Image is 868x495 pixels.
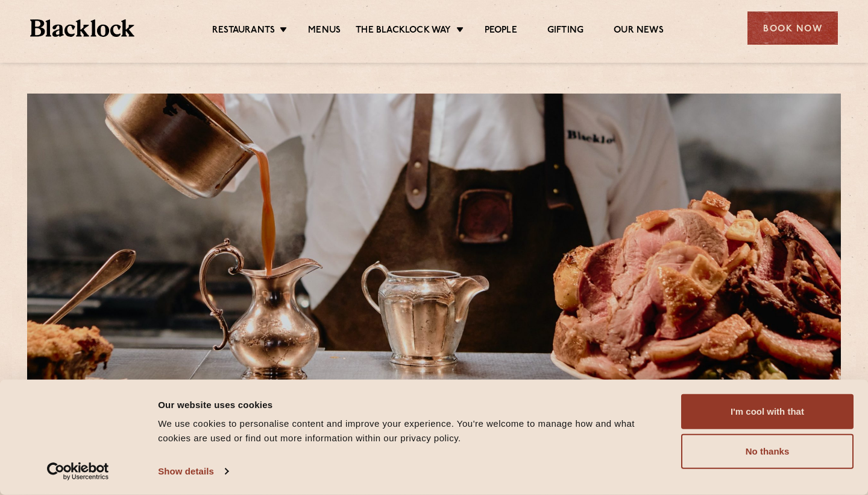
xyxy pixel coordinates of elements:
a: Usercentrics Cookiebot - opens in a new window [25,462,131,481]
button: No thanks [681,434,854,469]
a: Menus [308,25,341,38]
img: BL_Textured_Logo-footer-cropped.svg [30,19,134,37]
div: Book Now [747,11,838,45]
a: The Blacklock Way [356,25,451,38]
div: We use cookies to personalise content and improve your experience. You're welcome to manage how a... [158,417,667,445]
a: Show details [158,462,228,481]
a: People [485,25,517,38]
a: Our News [614,25,664,38]
a: Restaurants [212,25,275,38]
button: I'm cool with that [681,394,854,429]
div: Our website uses cookies [158,397,667,412]
a: Gifting [547,25,583,38]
